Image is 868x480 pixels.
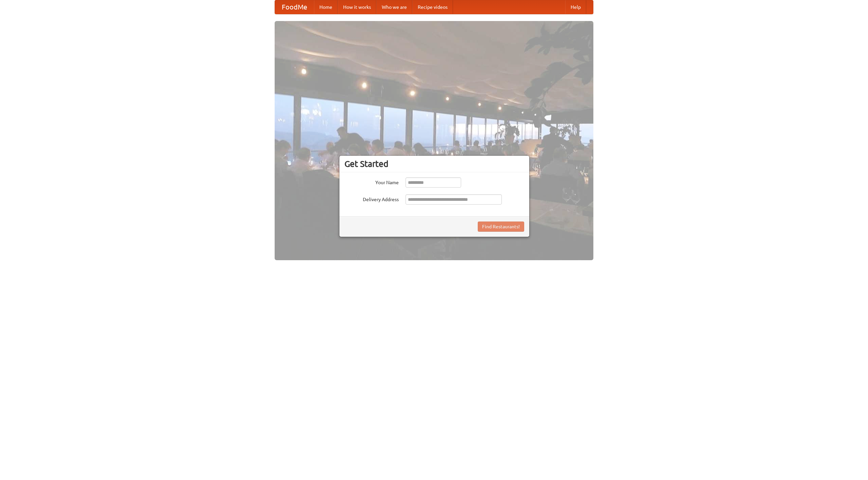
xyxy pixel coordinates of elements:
a: Help [565,0,586,14]
a: FoodMe [275,0,314,14]
label: Your Name [344,177,399,186]
a: Home [314,0,338,14]
h3: Get Started [344,159,524,169]
button: Find Restaurants! [478,222,524,232]
a: Who we are [376,0,412,14]
a: Recipe videos [412,0,453,14]
label: Delivery Address [344,194,399,203]
a: How it works [338,0,376,14]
